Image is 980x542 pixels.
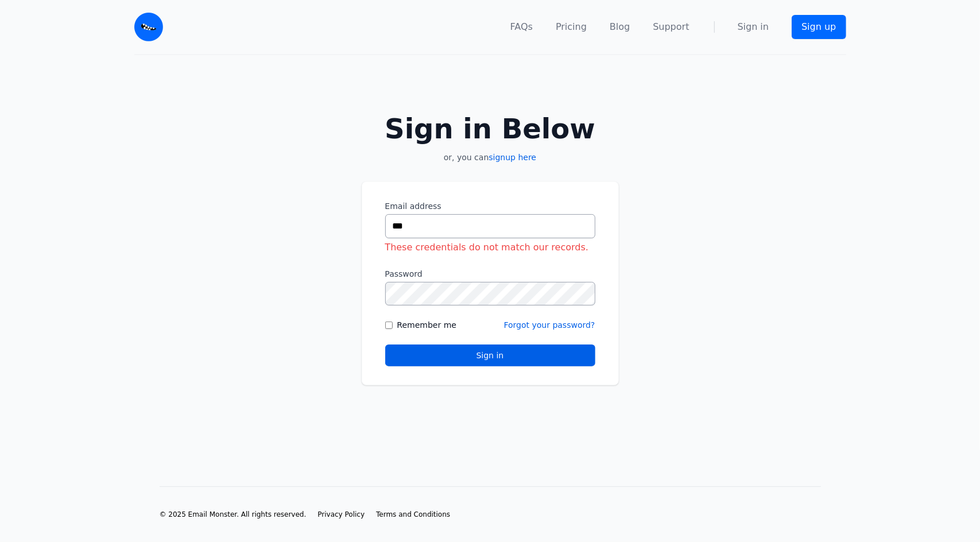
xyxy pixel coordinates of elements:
[317,510,365,519] a: Privacy Policy
[610,20,630,34] a: Blog
[385,241,595,254] div: These credentials do not match our records.
[376,510,450,518] span: Terms and Conditions
[792,15,846,39] a: Sign up
[556,20,587,34] a: Pricing
[653,20,689,34] a: Support
[376,510,450,519] a: Terms and Conditions
[134,13,163,41] img: Email Monster
[510,20,533,34] a: FAQs
[160,510,307,519] li: © 2025 Email Monster. All rights reserved.
[738,20,769,34] a: Sign in
[385,344,595,366] button: Sign in
[362,152,619,163] p: or, you can
[489,153,536,162] a: signup here
[385,268,595,280] label: Password
[504,320,595,330] a: Forgot your password?
[362,115,619,142] h2: Sign in Below
[397,319,457,331] label: Remember me
[317,510,365,518] span: Privacy Policy
[385,200,595,212] label: Email address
